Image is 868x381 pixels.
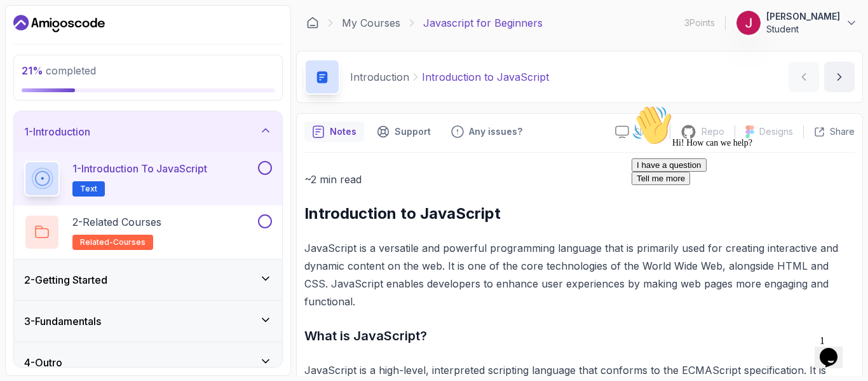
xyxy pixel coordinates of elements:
[5,38,126,48] span: Hi! How can we help?
[80,237,146,247] span: related-courses
[80,184,97,194] span: Text
[627,100,855,324] iframe: chat widget
[24,161,272,197] button: 1-Introduction to JavaScriptText
[72,161,207,176] p: 1 - Introduction to JavaScript
[5,5,234,85] div: 👋Hi! How can we help?I have a questionTell me more
[469,125,522,138] p: Any issues?
[369,121,438,142] button: Support button
[24,214,272,250] button: 2-Related Coursesrelated-courses
[350,69,409,85] p: Introduction
[766,23,840,36] p: Student
[684,17,715,29] p: 3 Points
[24,272,107,287] h3: 2 - Getting Started
[422,69,549,85] p: Introduction to JavaScript
[5,59,80,72] button: I have a question
[24,355,62,370] h3: 4 - Outro
[815,330,855,368] iframe: chat widget
[5,72,64,85] button: Tell me more
[824,62,855,92] button: next content
[304,121,364,142] button: notes button
[13,13,105,34] a: Dashboard
[14,111,282,152] button: 1-Introduction
[342,15,400,31] a: My Courses
[304,170,855,188] p: ~2 min read
[304,239,855,310] p: JavaScript is a versatile and powerful programming language that is primarily used for creating i...
[736,10,858,36] button: user profile image[PERSON_NAME]Student
[24,124,90,139] h3: 1 - Introduction
[330,125,356,138] p: Notes
[306,17,319,29] a: Dashboard
[14,301,282,342] button: 3-Fundamentals
[5,5,46,46] img: :wave:
[423,15,543,31] p: Javascript for Beginners
[444,121,530,142] button: Feedback button
[72,214,161,230] p: 2 - Related Courses
[304,204,855,224] h2: Introduction to JavaScript
[789,62,819,92] button: previous content
[22,64,43,77] span: 21 %
[22,64,96,77] span: completed
[736,11,761,35] img: user profile image
[766,10,840,23] p: [PERSON_NAME]
[24,314,101,329] h3: 3 - Fundamentals
[304,326,855,346] h3: What is JavaScript?
[395,125,431,138] p: Support
[14,260,282,300] button: 2-Getting Started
